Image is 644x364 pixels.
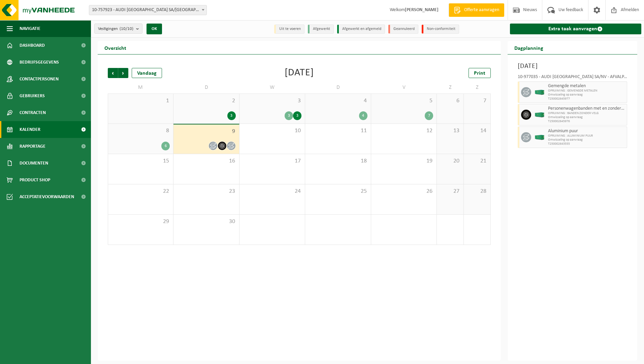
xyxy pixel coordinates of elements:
img: HK-XC-40-GN-00 [535,90,545,95]
span: 30 [177,218,235,225]
li: Geannuleerd [388,25,418,34]
span: Dashboard [20,37,45,54]
span: Navigatie [20,20,40,37]
span: Gemengde metalen [548,83,625,89]
span: 7 [467,97,487,105]
span: Aluminium puur [548,129,625,134]
button: Vestigingen(10/10) [94,24,142,34]
span: Personenwagenbanden met en zonder velg [548,106,625,111]
span: 20 [440,157,460,165]
img: HK-XC-40-GN-00 [535,112,545,117]
span: 2 [177,97,235,105]
span: OPRUIMING : GEMENGDE METALEN [548,89,625,93]
a: Extra taak aanvragen [510,24,642,34]
span: 27 [440,188,460,195]
span: OPRUIMING : BANDEN ZONDER VELG [548,111,625,115]
div: 7 [425,111,433,120]
div: [DATE] [285,68,314,78]
span: T250002645977 [548,97,625,101]
span: Bedrijfsgegevens [20,54,59,71]
span: Gebruikers [20,87,45,104]
span: Vorige [108,68,118,78]
span: Omwisseling op aanvraag [548,93,625,97]
span: 29 [111,218,170,225]
span: Contactpersonen [20,71,59,87]
span: 10-757923 - AUDI BRUSSELS SA/NV - VORST [89,5,207,15]
span: 11 [309,127,367,135]
h2: Overzicht [98,41,133,54]
span: Vestigingen [98,24,133,34]
span: 19 [375,157,433,165]
span: 3 [243,97,301,105]
li: Uit te voeren [274,25,304,34]
div: 3 [285,111,293,120]
span: 16 [177,157,235,165]
span: T250002645976 [548,119,625,123]
td: V [371,81,437,94]
li: Non-conformiteit [422,25,459,34]
span: Omwisseling op aanvraag [548,115,625,119]
div: 4 [359,111,367,120]
div: Vandaag [132,68,162,78]
span: Omwisseling op aanvraag [548,138,625,142]
span: 1 [111,97,170,105]
td: D [305,81,371,94]
span: 26 [375,188,433,195]
span: Acceptatievoorwaarden [20,188,74,205]
span: 24 [243,188,301,195]
span: Print [474,71,485,76]
span: T250002643555 [548,142,625,146]
td: D [173,81,239,94]
button: OK [147,24,162,34]
span: 18 [309,157,367,165]
span: 25 [309,188,367,195]
li: Afgewerkt [308,25,334,34]
div: 6 [161,142,170,150]
span: Volgende [118,68,128,78]
td: Z [464,81,491,94]
span: 4 [309,97,367,105]
li: Afgewerkt en afgemeld [337,25,385,34]
span: OPRUIMING : ALUMINIUM PUUR [548,134,625,138]
span: Kalender [20,121,40,138]
span: Offerte aanvragen [462,7,501,13]
td: M [108,81,173,94]
span: 9 [177,128,235,135]
span: 8 [111,127,170,135]
span: 17 [243,157,301,165]
span: 13 [440,127,460,135]
span: 23 [177,188,235,195]
count: (10/10) [120,27,133,31]
h3: [DATE] [518,61,627,71]
span: 5 [375,97,433,105]
div: 3 [227,111,236,120]
span: Documenten [20,155,48,172]
span: 22 [111,188,170,195]
span: 6 [440,97,460,105]
span: 15 [111,157,170,165]
span: Contracten [20,104,46,121]
strong: [PERSON_NAME] [405,7,439,12]
a: Print [469,68,491,78]
span: Product Shop [20,172,50,188]
td: W [239,81,305,94]
span: 14 [467,127,487,135]
span: 10 [243,127,301,135]
span: 28 [467,188,487,195]
h2: Dagplanning [508,41,550,54]
span: 21 [467,157,487,165]
div: 3 [293,111,301,120]
div: 10-977035 - AUDI [GEOGRAPHIC_DATA] SA/NV - AFVALPARK AP – OPRUIMING EOP - VORST [518,75,627,81]
a: Offerte aanvragen [449,3,504,17]
span: 12 [375,127,433,135]
td: Z [437,81,464,94]
span: Rapportage [20,138,45,155]
img: HK-XC-40-GN-00 [535,135,545,140]
span: 10-757923 - AUDI BRUSSELS SA/NV - VORST [89,5,206,15]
